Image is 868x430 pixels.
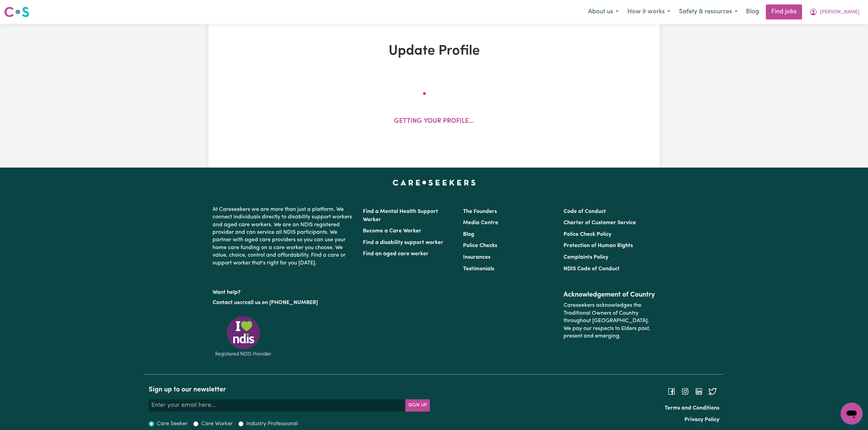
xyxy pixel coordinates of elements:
label: Care Seeker [157,420,188,428]
h1: Update Profile [288,43,580,59]
a: Follow Careseekers on Instagram [681,389,689,394]
a: Find an aged care worker [363,251,429,257]
input: Enter your email here... [149,399,406,412]
a: Testimonials [463,266,494,272]
a: The Founders [463,209,497,214]
button: Safety & resources [675,5,742,19]
a: Privacy Policy [684,417,719,422]
button: About us [584,5,623,19]
p: Careseekers acknowledges the Traditional Owners of Country throughout [GEOGRAPHIC_DATA]. We pay o... [564,299,655,343]
a: Follow Careseekers on Facebook [667,389,676,394]
iframe: Button to launch messaging window [841,403,863,425]
a: Police Check Policy [564,232,611,237]
a: Find a disability support worker [363,240,443,245]
a: NDIS Code of Conduct [564,266,620,272]
a: Careseekers home page [393,180,476,185]
button: My Account [805,5,864,19]
img: Careseekers logo [4,6,29,18]
span: [PERSON_NAME] [820,9,859,16]
a: Protection of Human Rights [564,243,633,248]
a: Follow Careseekers on Twitter [708,389,717,394]
a: Media Centre [463,220,498,226]
a: call us on [PHONE_NUMBER] [245,300,318,305]
a: Complaints Policy [564,255,608,260]
a: Charter of Customer Service [564,220,636,226]
a: Code of Conduct [564,209,606,214]
a: Find jobs [766,4,802,19]
a: Careseekers logo [4,4,29,20]
a: Follow Careseekers on LinkedIn [695,389,703,394]
a: Terms and Conditions [665,405,719,411]
label: Industry Professional [246,420,298,428]
a: Blog [463,232,474,237]
a: Insurances [463,255,490,260]
label: Care Worker [201,420,233,428]
a: Become a Care Worker [363,228,421,234]
button: Subscribe [405,399,430,412]
h2: Sign up to our newsletter [149,386,430,394]
h2: Acknowledgement of Country [564,291,655,299]
a: Contact us [213,300,240,305]
p: or [213,296,355,309]
p: At Careseekers we are more than just a platform. We connect individuals directly to disability su... [213,203,355,270]
a: Police Checks [463,243,497,248]
img: Registered NDIS provider [213,315,274,358]
a: Find a Mental Health Support Worker [363,209,438,223]
p: Want help? [213,286,355,296]
p: Getting your profile... [394,117,474,127]
a: Blog [742,4,763,19]
button: How it works [623,5,675,19]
